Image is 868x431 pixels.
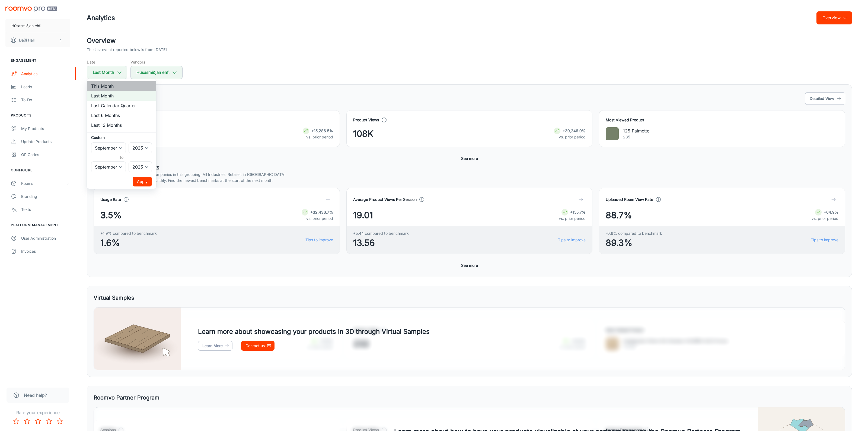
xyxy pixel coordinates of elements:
[91,135,152,140] h6: Custom
[92,154,151,160] h6: to
[87,110,156,120] li: Last 6 Months
[87,91,156,101] li: Last Month
[133,177,152,186] button: Apply
[87,81,156,91] li: This Month
[87,101,156,110] li: Last Calendar Quarter
[87,120,156,130] li: Last 12 Months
